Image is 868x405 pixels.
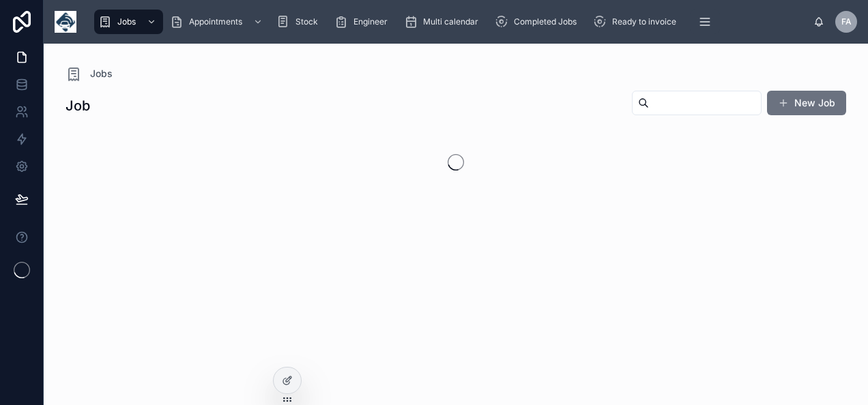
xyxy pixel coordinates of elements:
div: scrollable content [87,7,813,37]
span: Completed Jobs [514,16,577,27]
span: Jobs [117,16,136,27]
button: New Job [767,91,846,115]
a: Completed Jobs [491,10,586,34]
a: Appointments [166,10,270,34]
a: Jobs [94,10,163,34]
span: Ready to invoice [612,16,676,27]
span: Jobs [90,67,113,80]
img: App logo [55,11,76,33]
a: Stock [272,10,328,34]
a: Multi calendar [400,10,488,34]
a: Engineer [330,10,397,34]
span: Engineer [353,16,388,27]
span: Stock [295,16,318,27]
span: Multi calendar [423,16,478,27]
span: FA [841,16,852,27]
span: Appointments [189,16,242,27]
a: Jobs [66,65,113,82]
a: Ready to invoice [589,10,686,34]
h1: Job [66,96,90,115]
